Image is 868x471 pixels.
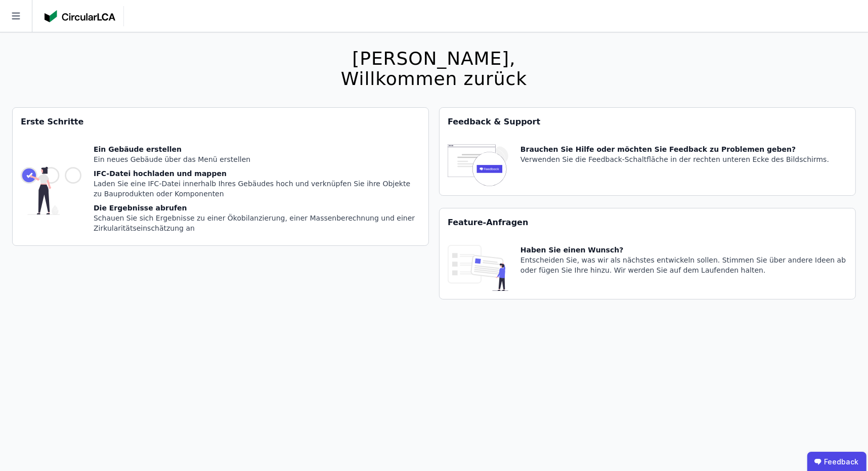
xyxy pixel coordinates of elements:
div: Laden Sie eine IFC-Datei innerhalb Ihres Gebäudes hoch und verknüpfen Sie ihre Objekte zu Bauprod... [94,179,420,199]
div: Brauchen Sie Hilfe oder möchten Sie Feedback zu Problemen geben? [520,144,829,154]
div: Verwenden Sie die Feedback-Schaltfläche in der rechten unteren Ecke des Bildschirms. [520,154,829,164]
div: Ein neues Gebäude über das Menü erstellen [94,154,420,164]
div: IFC-Datei hochladen und mappen [94,168,420,179]
img: feature_request_tile-UiXE1qGU.svg [448,245,508,291]
img: feedback-icon-HCTs5lye.svg [448,144,508,187]
div: Feature-Anfragen [440,208,855,237]
div: [PERSON_NAME], [341,49,527,69]
img: Concular [45,10,115,22]
img: getting_started_tile-DrF_GRSv.svg [21,144,81,237]
div: Schauen Sie sich Ergebnisse zu einer Ökobilanzierung, einer Massenberechnung und einer Zirkularit... [94,213,420,233]
div: Feedback & Support [440,108,855,136]
div: Entscheiden Sie, was wir als nächstes entwickeln sollen. Stimmen Sie über andere Ideen ab oder fü... [520,255,847,275]
div: Erste Schritte [13,108,428,136]
div: Haben Sie einen Wunsch? [520,245,847,255]
div: Die Ergebnisse abrufen [94,203,420,213]
div: Ein Gebäude erstellen [94,144,420,154]
div: Willkommen zurück [341,69,527,89]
